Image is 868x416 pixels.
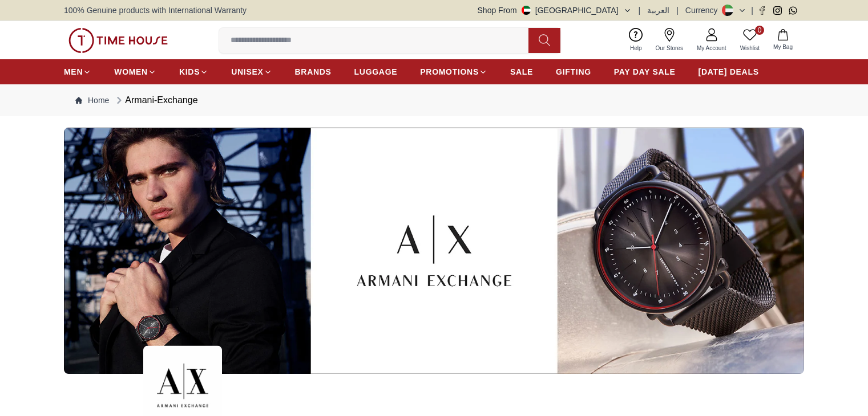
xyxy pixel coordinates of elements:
[614,66,676,78] span: PAY DAY SALE
[64,5,247,16] span: 100% Genuine products with International Warranty
[68,28,168,53] img: ...
[751,5,753,16] span: |
[231,62,272,82] a: UNISEX
[639,5,641,16] span: |
[699,62,759,82] a: [DATE] DEALS
[295,62,332,82] a: BRANDS
[295,66,332,78] span: BRANDS
[231,66,263,78] span: UNISEX
[354,62,398,82] a: LUGGAGE
[420,62,487,82] a: PROMOTIONS
[556,62,591,82] a: GIFTING
[420,66,479,78] span: PROMOTIONS
[647,5,669,16] button: العربية
[522,6,531,15] img: United Arab Emirates
[510,66,533,78] span: SALE
[64,128,804,374] img: ...
[651,44,688,52] span: Our Stores
[755,26,764,35] span: 0
[685,5,722,16] div: Currency
[625,44,647,52] span: Help
[556,66,591,78] span: GIFTING
[649,26,690,55] a: Our Stores
[773,6,782,15] a: Instagram
[179,62,208,82] a: KIDS
[510,62,533,82] a: SALE
[114,66,148,78] span: WOMEN
[64,84,804,116] nav: Breadcrumb
[64,66,83,78] span: MEN
[478,5,632,16] button: Shop From[GEOGRAPHIC_DATA]
[354,66,398,78] span: LUGGAGE
[769,43,797,51] span: My Bag
[758,6,766,15] a: Facebook
[789,6,797,15] a: Whatsapp
[64,62,91,82] a: MEN
[614,62,676,82] a: PAY DAY SALE
[699,66,759,78] span: [DATE] DEALS
[692,44,731,52] span: My Account
[623,26,649,55] a: Help
[736,44,764,52] span: Wishlist
[114,62,156,82] a: WOMEN
[114,93,197,107] div: Armani-Exchange
[766,27,800,54] button: My Bag
[179,66,200,78] span: KIDS
[733,26,766,55] a: 0Wishlist
[676,5,679,16] span: |
[75,95,109,106] a: Home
